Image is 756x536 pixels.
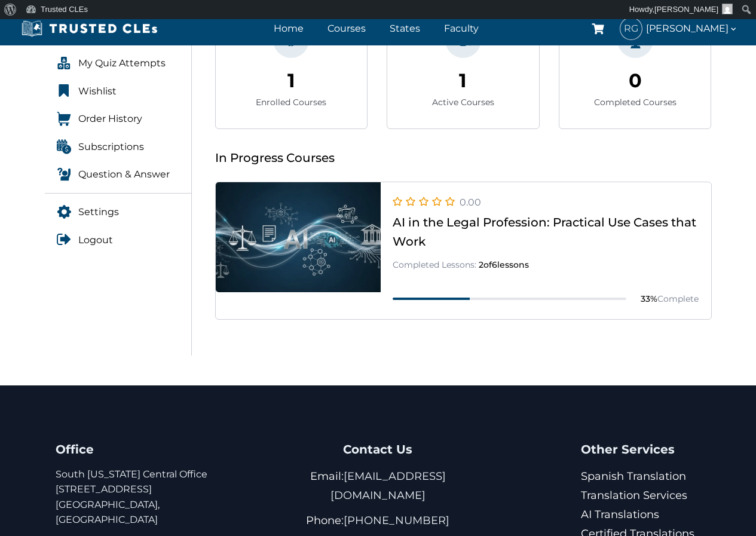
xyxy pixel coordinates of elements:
[78,167,170,182] span: Question & Answer
[45,79,192,104] a: Wishlist
[18,20,161,38] img: Trusted CLEs
[271,20,307,37] a: Home
[654,5,718,14] span: [PERSON_NAME]
[45,162,192,187] a: Question & Answer
[459,65,467,96] div: 1
[78,232,113,248] span: Logout
[441,20,482,37] a: Faculty
[325,20,369,37] a: Courses
[330,470,446,502] a: [EMAIL_ADDRESS][DOMAIN_NAME]
[45,200,192,225] a: Settings
[45,134,192,160] a: Subscriptions
[56,468,207,526] a: South [US_STATE] Central Office[STREET_ADDRESS][GEOGRAPHIC_DATA], [GEOGRAPHIC_DATA]
[280,511,476,530] p: Phone:
[646,20,738,36] span: [PERSON_NAME]
[56,439,251,460] h4: Office
[344,514,449,527] a: [PHONE_NUMBER]
[280,467,476,505] p: Email:
[78,56,166,71] span: My Quiz Attempts
[215,148,712,167] div: In Progress Courses
[432,96,494,109] div: Active Courses
[78,111,142,127] span: Order History
[387,20,423,37] a: States
[581,470,686,483] a: Spanish Translation
[45,51,192,76] a: My Quiz Attempts
[620,18,642,39] span: RG
[581,439,700,460] h4: Other Services
[594,96,677,109] div: Completed Courses
[581,508,659,521] a: AI Translations
[45,106,192,131] a: Order History
[280,439,476,460] h4: Contact Us
[256,96,326,109] div: Enrolled Courses
[45,228,192,253] a: Logout
[287,65,295,96] div: 1
[78,204,119,220] span: Settings
[629,65,642,96] div: 0
[78,84,117,99] span: Wishlist
[581,489,687,502] a: Translation Services
[78,139,144,155] span: Subscriptions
